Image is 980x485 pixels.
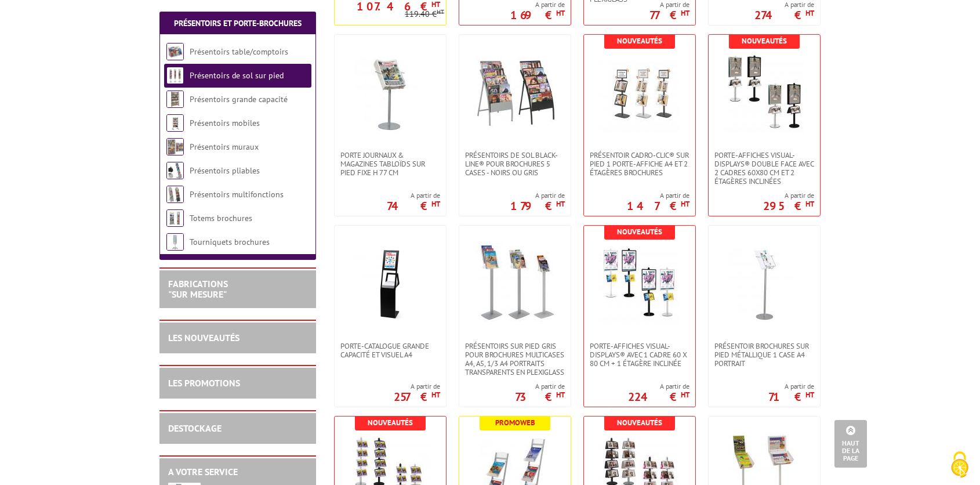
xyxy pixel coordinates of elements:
[617,227,662,237] b: Nouveautés
[805,390,814,400] sup: HT
[166,43,184,60] img: Présentoirs table/comptoirs
[474,243,556,324] img: Présentoirs sur pied GRIS pour brochures multicases A4, A5, 1/3 A4 Portraits transparents en plex...
[709,151,820,186] a: Porte-affiches Visual-Displays® double face avec 2 cadres 60x80 cm et 2 étagères inclinées
[584,151,695,177] a: Présentoir Cadro-Clic® sur pied 1 porte-affiche A4 et 2 étagères brochures
[628,382,689,391] span: A partir de
[335,151,446,177] a: Porte Journaux & Magazines Tabloïds sur pied fixe H 77 cm
[190,213,252,223] a: Totems brochures
[168,377,240,389] a: LES PROMOTIONS
[754,12,814,19] p: 274 €
[834,420,867,468] a: Haut de la page
[350,243,431,324] img: Porte-Catalogue grande capacité et Visuel A4
[431,199,440,209] sup: HT
[742,36,787,46] b: Nouveautés
[168,422,222,434] a: DESTOCKAGE
[617,418,662,428] b: Nouveautés
[939,446,980,485] button: Cookies (fenêtre modale)
[627,202,689,209] p: 147 €
[599,52,680,133] img: Présentoir Cadro-Clic® sur pied 1 porte-affiche A4 et 2 étagères brochures
[515,382,565,391] span: A partir de
[724,52,805,133] img: Porte-affiches Visual-Displays® double face avec 2 cadres 60x80 cm et 2 étagères inclinées
[431,390,440,400] sup: HT
[681,199,689,209] sup: HT
[556,199,565,209] sup: HT
[465,342,565,377] span: Présentoirs sur pied GRIS pour brochures multicases A4, A5, 1/3 A4 Portraits transparents en plex...
[368,418,413,428] b: Nouveautés
[166,162,184,179] img: Présentoirs pliables
[709,342,820,368] a: Présentoir brochures sur pied métallique 1 case A4 Portrait
[174,18,302,28] a: Présentoirs et Porte-brochures
[465,151,565,177] span: Présentoirs de sol Black-Line® pour brochures 5 Cases - Noirs ou Gris
[945,450,974,479] img: Cookies (fenêtre modale)
[590,151,689,177] span: Présentoir Cadro-Clic® sur pied 1 porte-affiche A4 et 2 étagères brochures
[166,186,184,203] img: Présentoirs multifonctions
[166,91,184,108] img: Présentoirs grande capacité
[437,8,444,16] sup: HT
[166,233,184,251] img: Tourniquets brochures
[190,165,260,176] a: Présentoirs pliables
[335,342,446,359] a: Porte-Catalogue grande capacité et Visuel A4
[510,12,565,19] p: 169 €
[474,52,556,133] img: Présentoirs de sol Black-Line® pour brochures 5 Cases - Noirs ou Gris
[168,278,228,300] a: FABRICATIONS"Sur Mesure"
[190,237,270,247] a: Tourniquets brochures
[190,118,260,128] a: Présentoirs mobiles
[599,243,680,324] img: PORTE-AFFICHES VISUAL-DISPLAYS® AVEC 1 CADRE 60 X 80 CM + 1 ÉTAGÈRE INCLINÉE
[168,332,239,343] a: LES NOUVEAUTÉS
[190,46,288,57] a: Présentoirs table/comptoirs
[387,191,440,200] span: A partir de
[340,342,440,359] span: Porte-Catalogue grande capacité et Visuel A4
[166,114,184,132] img: Présentoirs mobiles
[805,8,814,18] sup: HT
[190,189,284,200] a: Présentoirs multifonctions
[495,418,535,428] b: Promoweb
[714,151,814,186] span: Porte-affiches Visual-Displays® double face avec 2 cadres 60x80 cm et 2 étagères inclinées
[190,70,284,81] a: Présentoirs de sol sur pied
[617,36,662,46] b: Nouveautés
[394,393,440,400] p: 257 €
[459,342,571,377] a: Présentoirs sur pied GRIS pour brochures multicases A4, A5, 1/3 A4 Portraits transparents en plex...
[459,151,571,177] a: Présentoirs de sol Black-Line® pour brochures 5 Cases - Noirs ou Gris
[350,52,431,133] img: Porte Journaux & Magazines Tabloïds sur pied fixe H 77 cm
[166,209,184,227] img: Totems brochures
[340,151,440,177] span: Porte Journaux & Magazines Tabloïds sur pied fixe H 77 cm
[584,342,695,368] a: PORTE-AFFICHES VISUAL-DISPLAYS® AVEC 1 CADRE 60 X 80 CM + 1 ÉTAGÈRE INCLINÉE
[724,243,805,324] img: Présentoir brochures sur pied métallique 1 case A4 Portrait
[556,390,565,400] sup: HT
[515,393,565,400] p: 73 €
[387,202,440,209] p: 74 €
[166,67,184,84] img: Présentoirs de sol sur pied
[649,12,689,19] p: 77 €
[590,342,689,368] span: PORTE-AFFICHES VISUAL-DISPLAYS® AVEC 1 CADRE 60 X 80 CM + 1 ÉTAGÈRE INCLINÉE
[166,138,184,155] img: Présentoirs muraux
[681,8,689,18] sup: HT
[628,393,689,400] p: 224 €
[168,467,307,477] h2: A votre service
[510,191,565,200] span: A partir de
[768,382,814,391] span: A partir de
[190,142,259,152] a: Présentoirs muraux
[805,199,814,209] sup: HT
[394,382,440,391] span: A partir de
[714,342,814,368] span: Présentoir brochures sur pied métallique 1 case A4 Portrait
[190,94,288,104] a: Présentoirs grande capacité
[763,202,814,209] p: 295 €
[405,10,444,19] p: 119.40 €
[768,393,814,400] p: 71 €
[763,191,814,200] span: A partir de
[556,8,565,18] sup: HT
[357,3,440,10] p: 107.46 €
[681,390,689,400] sup: HT
[510,202,565,209] p: 179 €
[627,191,689,200] span: A partir de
